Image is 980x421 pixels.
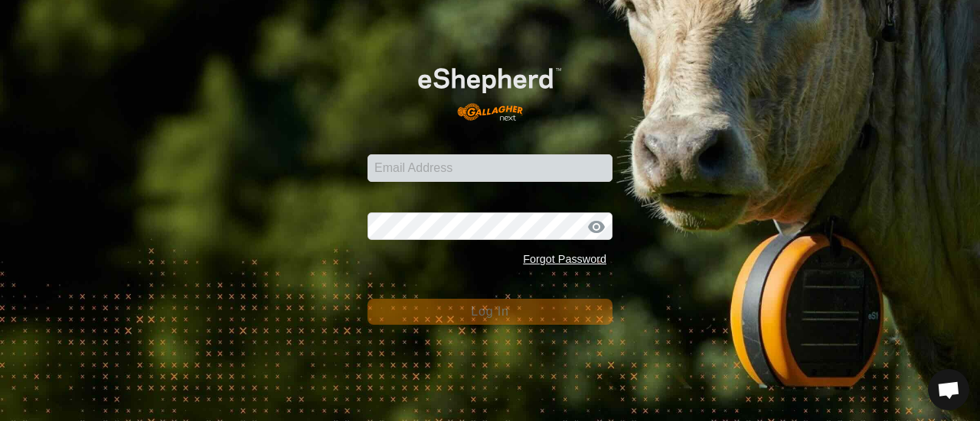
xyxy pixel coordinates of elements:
span: Log In [471,305,508,318]
div: Open chat [928,369,969,410]
button: Log In [367,299,612,325]
a: Forgot Password [523,253,606,265]
img: E-shepherd Logo [392,47,588,131]
input: Email Address [367,154,612,182]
